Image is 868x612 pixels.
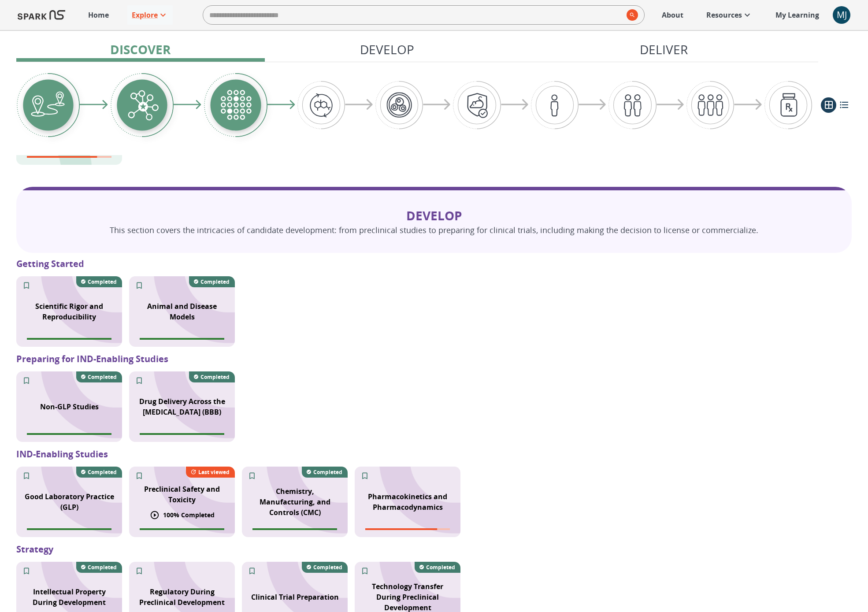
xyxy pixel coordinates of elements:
[267,100,295,110] img: arrow-right
[426,564,455,571] p: Completed
[27,156,111,158] span: Module completion progress of user
[355,467,460,537] div: SPARK NS branding pattern
[706,10,742,20] p: Resources
[16,257,852,271] p: Getting Started
[247,486,342,518] p: Chemistry, Manufacturing, and Controls (CMC)
[579,99,606,111] img: arrow-right
[16,276,122,347] div: SPARK NS branding pattern
[702,5,757,25] a: Resources
[22,567,31,575] svg: Add to My Learning
[22,301,117,322] p: Scientific Rigor and Reproducibility
[200,373,230,381] p: Completed
[88,278,117,286] p: Completed
[360,40,414,59] p: Develop
[423,99,451,111] img: arrow-right
[251,592,339,602] p: Clinical Trial Preparation
[135,281,144,290] svg: Add to My Learning
[45,224,823,236] p: This section covers the intricacies of candidate development: from preclinical studies to prepari...
[833,6,850,24] div: MJ
[775,10,819,20] p: My Learning
[129,467,235,537] div: SPARK NS branding pattern
[345,99,373,111] img: arrow-right
[242,467,348,537] div: SPARK NS branding pattern
[22,491,117,512] p: Good Laboratory Practice (GLP)
[134,396,230,417] p: Drug Delivery Across the [MEDICAL_DATA] (BBB)
[16,73,812,137] div: Graphic showing the progression through the Discover, Develop, and Deliver pipeline, highlighting...
[313,564,342,571] p: Completed
[248,567,256,575] svg: Add to My Learning
[135,376,144,385] svg: Add to My Learning
[27,338,111,340] span: Module completion progress of user
[662,10,683,20] p: About
[88,373,117,381] p: Completed
[623,6,638,24] button: search
[198,468,230,476] p: Last viewed
[88,564,117,571] p: Completed
[129,371,235,442] div: SPARK NS branding pattern
[252,528,337,530] span: Module completion progress of user
[16,352,852,366] p: Preparing for IND-Enabling Studies
[132,10,158,20] p: Explore
[129,276,235,347] div: SPARK NS branding pattern
[640,40,688,59] p: Deliver
[200,278,230,286] p: Completed
[127,5,173,25] a: Explore
[313,468,342,476] p: Completed
[22,376,31,385] svg: Add to My Learning
[360,471,369,480] svg: Add to My Learning
[110,40,171,59] p: Discover
[16,543,852,556] p: Strategy
[16,371,122,442] div: SPARK NS branding pattern
[140,338,224,340] span: Module completion progress of user
[45,207,823,224] p: Develop
[134,301,230,322] p: Animal and Disease Models
[657,99,684,111] img: arrow-right
[134,484,230,505] p: Preclinical Safety and Toxicity
[365,528,450,530] span: Module completion progress of user
[22,586,117,608] p: Intellectual Property During Development
[22,281,31,290] svg: Add to My Learning
[18,4,65,26] img: Logo of SPARK at Stanford
[135,567,144,575] svg: Add to My Learning
[27,433,111,435] span: Module completion progress of user
[40,401,99,412] p: Non-GLP Studies
[140,433,224,435] span: Module completion progress of user
[16,467,122,537] div: SPARK NS branding pattern
[657,5,688,25] a: About
[22,471,31,480] svg: Add to My Learning
[27,528,111,530] span: Module completion progress of user
[174,100,201,110] img: arrow-right
[16,448,852,461] p: IND-Enabling Studies
[360,567,369,575] svg: Add to My Learning
[135,471,144,480] svg: Add to My Learning
[140,528,224,530] span: Module completion progress of user
[771,5,824,25] a: My Learning
[833,6,850,24] button: account of current user
[134,586,230,608] p: Regulatory During Preclinical Development
[84,5,113,25] a: Home
[734,99,762,111] img: arrow-right
[163,510,215,519] p: 100 % Completed
[88,10,109,20] p: Home
[80,100,108,110] img: arrow-right
[88,468,117,476] p: Completed
[360,491,455,512] p: Pharmacokinetics and Pharmacodynamics
[248,471,256,480] svg: Add to My Learning
[821,97,836,113] button: grid view
[836,97,852,113] button: list view
[501,99,529,111] img: arrow-right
